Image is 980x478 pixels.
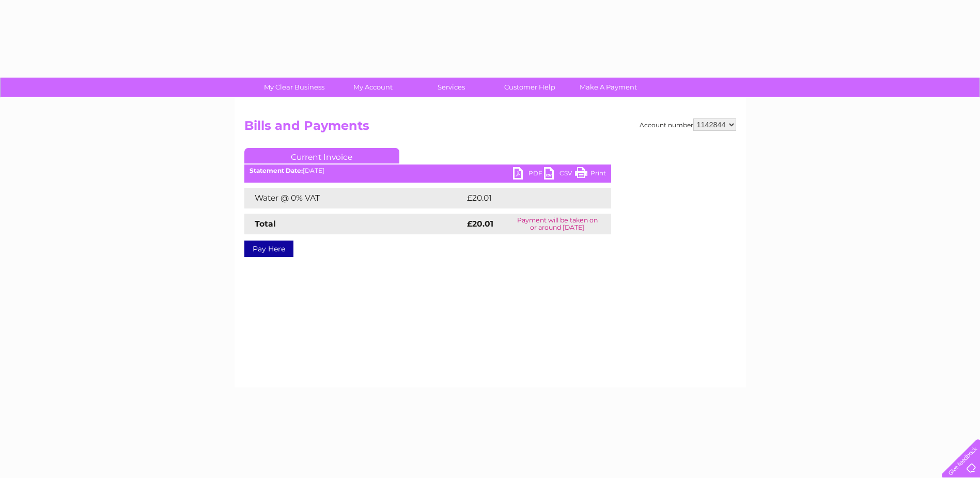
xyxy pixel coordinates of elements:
a: Services [409,78,494,97]
a: Print [575,167,606,182]
a: Pay Here [244,241,293,257]
strong: Total [255,219,276,229]
strong: £20.01 [467,219,493,229]
td: Payment will be taken on or around [DATE] [504,214,611,234]
b: Statement Date: [250,167,303,174]
a: Make A Payment [566,78,651,97]
a: PDF [513,167,544,182]
div: Account number [640,118,736,131]
td: Water @ 0% VAT [244,188,464,208]
a: CSV [544,167,575,182]
a: My Account [330,78,415,97]
a: Customer Help [487,78,572,97]
h2: Bills and Payments [244,118,736,138]
div: [DATE] [244,167,611,174]
a: My Clear Business [252,78,337,97]
a: Current Invoice [244,148,399,163]
td: £20.01 [464,188,589,208]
